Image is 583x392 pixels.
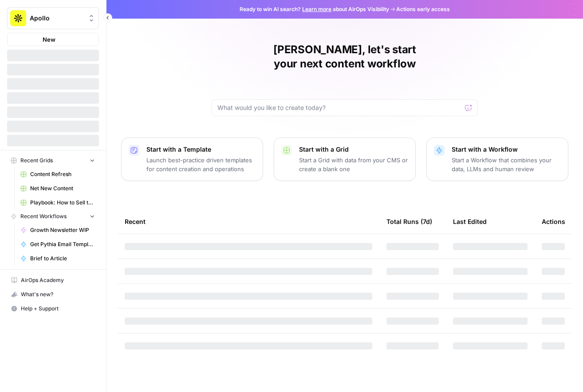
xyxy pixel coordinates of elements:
span: Brief to Article [30,255,95,263]
div: Total Runs (7d) [386,209,432,234]
button: Start with a WorkflowStart a Workflow that combines your data, LLMs and human review [426,137,568,181]
button: New [7,33,99,46]
span: Ready to win AI search? about AirOps Visibility [240,5,389,13]
a: Playbook: How to Sell to "X" Leads Grid [16,196,99,210]
button: Workspace: Apollo [7,7,99,29]
img: Apollo Logo [10,10,26,26]
a: AirOps Academy [7,273,99,287]
h1: [PERSON_NAME], let's start your next content workflow [212,43,478,71]
a: Brief to Article [16,251,99,266]
span: New [43,35,55,44]
span: Growth Newsletter WIP [30,226,95,234]
span: Recent Workflows [20,212,67,220]
a: Get Pythia Email Templates For Brief [16,237,99,251]
p: Start a Grid with data from your CMS or create a blank one [299,156,408,173]
button: Recent Workflows [7,210,99,223]
p: Start with a Workflow [452,145,561,154]
a: Net New Content [16,181,99,196]
span: Recent Grids [20,157,53,165]
button: Recent Grids [7,154,99,167]
div: Recent [125,209,372,234]
p: Start with a Grid [299,145,408,154]
div: Last Edited [453,209,487,234]
input: What would you like to create today? [217,103,461,112]
span: Actions early access [396,5,450,13]
button: Start with a GridStart a Grid with data from your CMS or create a blank one [274,137,416,181]
a: Learn more [302,6,331,12]
span: Get Pythia Email Templates For Brief [30,240,95,248]
span: AirOps Academy [21,276,95,284]
p: Launch best-practice driven templates for content creation and operations [146,156,256,173]
button: What's new? [7,287,99,302]
p: Start a Workflow that combines your data, LLMs and human review [452,156,561,173]
a: Content Refresh [16,167,99,181]
button: Help + Support [7,302,99,316]
span: Help + Support [21,305,95,313]
p: Start with a Template [146,145,256,154]
div: Actions [542,209,565,234]
span: Apollo [30,14,83,23]
span: Content Refresh [30,170,95,178]
a: Growth Newsletter WIP [16,223,99,237]
span: Playbook: How to Sell to "X" Leads Grid [30,199,95,207]
button: Start with a TemplateLaunch best-practice driven templates for content creation and operations [121,137,263,181]
span: Net New Content [30,184,95,192]
div: What's new? [8,288,98,301]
